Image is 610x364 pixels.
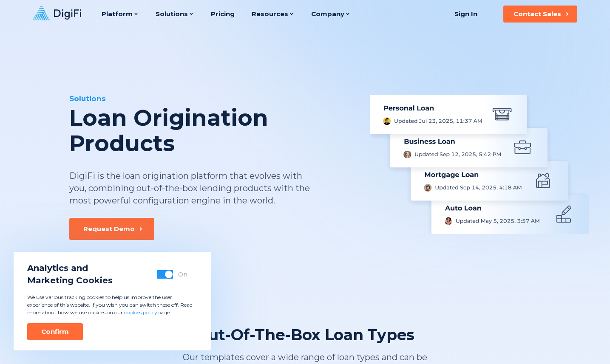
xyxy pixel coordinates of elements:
[69,218,154,240] button: Request Demo
[41,327,69,336] div: Confirm
[178,270,187,279] div: On
[124,309,157,316] a: cookies policy
[196,325,414,344] div: Out-Of-The-Box Loan Types
[444,6,488,23] a: Sign In
[69,105,355,156] div: Loan Origination Products
[27,274,113,287] span: Marketing Cookies
[83,225,135,233] div: Request Demo
[69,93,355,104] div: Solutions
[27,323,83,340] button: Confirm
[514,10,561,18] div: Contact Sales
[27,262,113,274] span: Analytics and
[503,6,577,23] button: Contact Sales
[69,170,311,207] div: DigiFi is the loan origination platform that evolves with you, combining out-of-the-box lending p...
[27,293,197,316] p: We use various tracking cookies to help us improve the user experience of this website. If you wi...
